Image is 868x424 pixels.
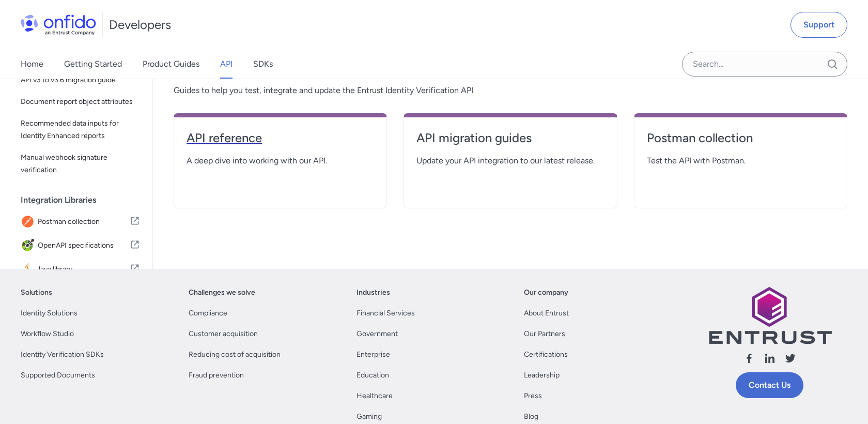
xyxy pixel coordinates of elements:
[189,369,244,382] a: Fraud prevention
[524,349,568,361] a: Certifications
[357,349,390,361] a: Enterprise
[21,369,95,382] a: Supported Documents
[21,152,140,176] span: Manual webhook signature verification
[17,70,144,90] a: API v3 to v3.6 migration guide
[357,328,398,340] a: Government
[357,390,393,402] a: Healthcare
[21,74,140,86] span: API v3 to v3.6 migration guide
[357,369,389,382] a: Education
[524,369,560,382] a: Leadership
[682,52,847,77] input: Onfido search input field
[21,328,74,340] a: Workflow Studio
[791,12,847,38] a: Support
[708,286,832,344] img: Entrust logo
[17,92,144,112] a: Document report object attributes
[253,50,273,79] a: SDKs
[189,349,281,361] a: Reducing cost of acquisition
[357,307,415,320] a: Financial Services
[21,349,104,361] a: Identity Verification SDKs
[647,155,834,167] span: Test the API with Postman.
[220,50,233,79] a: API
[38,215,130,229] span: Postman collection
[743,352,755,368] a: Follow us facebook
[17,113,144,146] a: Recommended data inputs for Identity Enhanced reports
[416,155,604,167] span: Update your API integration to our latest release.
[21,96,140,108] span: Document report object attributes
[189,286,255,299] a: Challenges we solve
[524,390,542,402] a: Press
[17,210,144,233] a: IconPostman collectionPostman collection
[357,286,390,299] a: Industries
[174,84,847,97] span: Guides to help you test, integrate and update the Entrust Identity Verification API
[21,286,52,299] a: Solutions
[764,352,776,368] a: Follow us linkedin
[189,307,227,320] a: Compliance
[736,372,803,398] a: Contact Us
[647,130,834,155] a: Postman collection
[143,50,199,79] a: Product Guides
[187,155,374,167] span: A deep dive into working with our API.
[17,258,144,281] a: IconJava libraryJava library
[38,238,130,253] span: OpenAPI specifications
[784,352,797,368] a: Follow us X (Twitter)
[21,14,96,35] img: Onfido Logo
[21,190,148,210] div: Integration Libraries
[21,262,37,277] img: IconJava library
[416,130,604,155] a: API migration guides
[524,411,538,423] a: Blog
[784,352,797,365] svg: Follow us X (Twitter)
[524,307,569,320] a: About Entrust
[21,117,140,142] span: Recommended data inputs for Identity Enhanced reports
[17,234,144,257] a: IconOpenAPI specificationsOpenAPI specifications
[21,50,43,79] a: Home
[21,238,38,253] img: IconOpenAPI specifications
[416,130,604,146] h4: API migration guides
[524,328,565,340] a: Our Partners
[187,130,374,155] a: API reference
[524,286,568,299] a: Our company
[21,307,78,320] a: Identity Solutions
[17,147,144,180] a: Manual webhook signature verification
[21,215,38,229] img: IconPostman collection
[187,130,374,146] h4: API reference
[64,50,122,79] a: Getting Started
[743,352,755,365] svg: Follow us facebook
[357,411,382,423] a: Gaming
[37,262,130,277] span: Java library
[764,352,776,365] svg: Follow us linkedin
[189,328,258,340] a: Customer acquisition
[109,17,171,33] h1: Developers
[647,130,834,146] h4: Postman collection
